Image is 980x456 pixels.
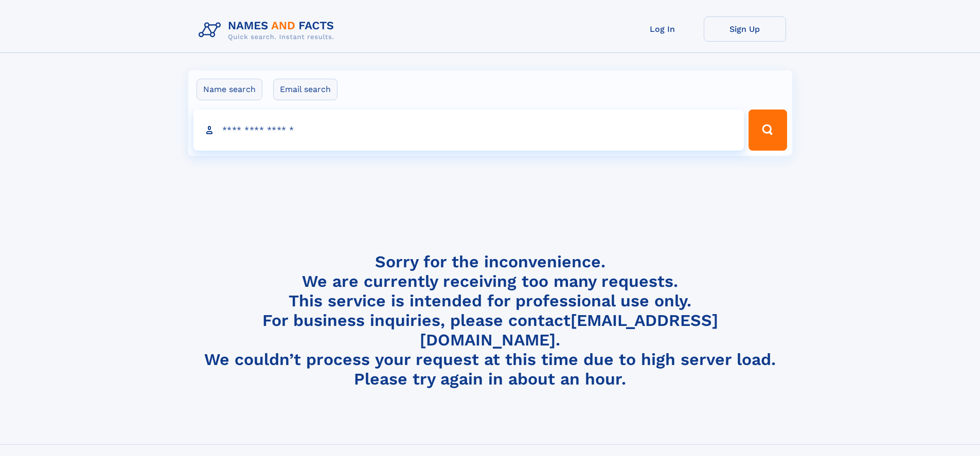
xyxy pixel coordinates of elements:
[197,79,262,100] label: Name search
[749,110,787,151] button: Search Button
[194,252,786,389] h4: Sorry for the inconvenience. We are currently receiving too many requests. This service is intend...
[420,311,718,350] a: [EMAIL_ADDRESS][DOMAIN_NAME]
[273,79,337,100] label: Email search
[194,16,343,44] img: Logo Names and Facts
[621,16,704,42] a: Log In
[193,110,744,151] input: search input
[704,16,786,42] a: Sign Up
